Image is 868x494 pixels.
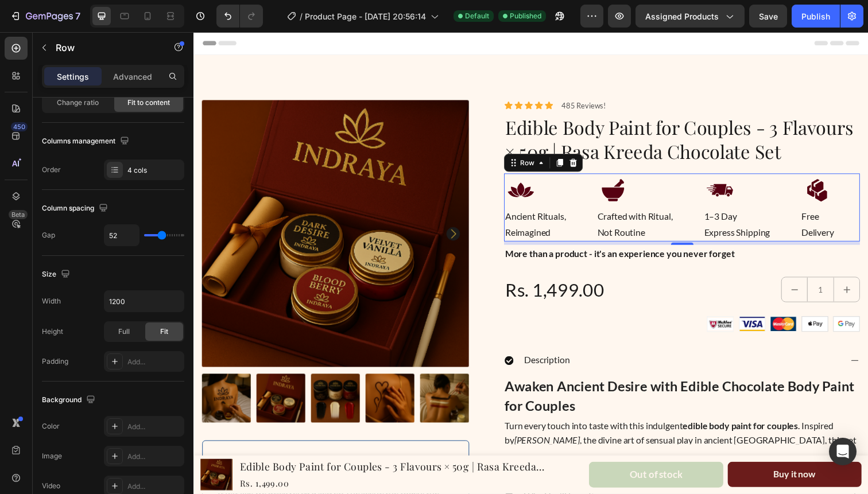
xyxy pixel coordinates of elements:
span: Fit [160,326,168,337]
div: Rich Text Editor. Editing area: main [619,179,655,215]
div: Beta [9,210,28,219]
div: Add... [127,422,181,432]
div: Image [42,451,62,461]
input: Auto [104,225,139,246]
img: Rasa Kreeda - Edible Body Paints Indraya [9,69,281,342]
div: Height [42,326,63,337]
button: increment [654,251,680,275]
div: Order [42,165,61,175]
p: Delivery [621,197,654,213]
button: Assigned Products [635,5,745,28]
p: Turn every touch into taste with this indulgent . Inspired by , the divine art of sensual play in... [317,396,677,436]
p: Ancient Rituals, [318,180,380,197]
span: Fit to content [127,98,170,108]
img: Rasa Kreeda - Edible Body Paints Indraya [231,349,281,399]
button: Publish [792,5,840,28]
h1: Edible Body Paint for Couples - 3 Flavours × 50g | Rasa Kreeda Chocolate Set [46,435,397,453]
span: Read More [317,430,361,444]
button: Out of stock [404,439,541,466]
h2: Awaken Ancient Desire with Edible Chocolate Body Paint for Couples [317,353,675,390]
div: Buy it now [592,444,635,460]
div: Width [42,296,61,306]
div: Rs. 1,499.00 [317,250,497,277]
div: Row [331,129,350,139]
p: 1–3 Day [521,180,588,197]
div: 4 cols [127,165,181,176]
strong: edible body paint for couples [499,396,617,407]
p: Description [338,329,384,341]
div: Size [42,267,72,282]
div: Rs. 1,499.00 [46,453,397,469]
div: Rich Text Editor. Editing area: main [520,179,590,215]
img: Rasa Kreeda - Edible Body Paints Indraya [120,349,170,399]
h1: Edible Body Paint for Couples - 3 Flavours × 50g | Rasa Kreeda Chocolate Set [317,84,680,135]
div: Rich Text Editor. Editing area: main [411,179,490,215]
p: Settings [57,71,89,83]
span: Full [118,326,130,337]
div: Padding [42,356,68,367]
div: Undo/Redo [216,5,263,28]
span: Change ratio [57,98,99,108]
div: 450 [11,122,28,131]
p: Free [621,180,654,197]
span: Save [759,11,778,21]
p: Not Routine [412,197,489,213]
div: Columns management [42,134,131,149]
em: [PERSON_NAME] [327,411,394,422]
strong: More than a product - it's an experience you never forget [318,221,552,232]
input: quantity [626,251,654,275]
div: Add... [127,357,181,367]
span: Default [465,11,489,21]
p: Row [56,41,153,55]
div: Add... [127,481,181,492]
button: Save [749,5,787,28]
span: Product Page - [DATE] 20:56:14 [305,10,426,22]
button: 7 [5,5,86,28]
p: Reimagined [318,197,380,213]
p: Advanced [113,71,152,83]
span: / [300,10,303,22]
div: Background [42,392,98,408]
p: Crafted with Ritual, [412,180,489,197]
div: Column spacing [42,201,110,216]
div: Rich Text Editor. Editing area: main [317,179,381,215]
span: Published [510,11,541,21]
div: Open Intercom Messenger [829,438,857,465]
img: Rasa Kreeda - Edible Body Paints Indraya [64,349,114,399]
button: decrement [600,251,626,275]
img: Rasa Kreeda - Edible Body Paints Indraya [176,349,226,399]
span: Assigned Products [645,10,719,22]
button: Buy it now [545,439,683,465]
img: Rasa Kreeda - Edible Body Paints Indraya [7,436,39,468]
button: Carousel Next Arrow [258,199,272,213]
input: Auto [104,291,184,312]
div: Video [42,481,60,491]
p: 7 [75,9,80,23]
button: Read More [317,430,680,444]
div: Gap [42,230,55,240]
iframe: Design area [193,32,868,494]
p: Express Shipping [521,197,588,213]
div: Out of stock [445,444,499,461]
div: Add... [127,452,181,462]
img: Rasa Kreeda - Edible Body Paints Indraya [9,349,59,399]
div: Publish [801,10,830,22]
p: 485 Reviews! [375,71,421,80]
div: Color [42,421,60,431]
